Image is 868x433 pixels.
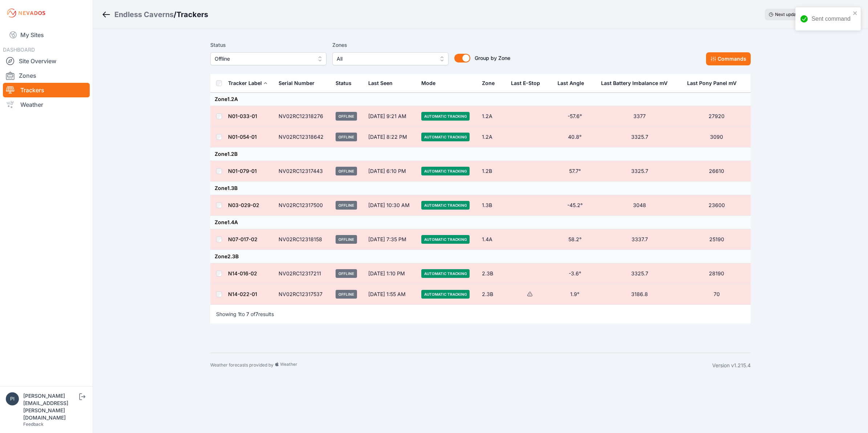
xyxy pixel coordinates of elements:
button: Zone [482,74,500,92]
td: 1.2B [478,161,507,182]
td: 57.7° [553,161,597,182]
td: 1.2A [478,127,507,147]
span: / [174,9,177,20]
td: 40.8° [553,127,597,147]
td: 1.9° [553,284,597,305]
div: Endless Caverns [114,9,174,20]
span: Offline [336,290,357,299]
div: Weather forecasts provided by [210,362,712,369]
a: N01-079-01 [228,168,257,174]
td: 1.2A [478,106,507,127]
td: -57.6° [553,106,597,127]
td: NV02RC12317537 [274,284,331,305]
td: NV02RC12318158 [274,229,331,250]
td: 2.3B [478,263,507,284]
span: Offline [336,201,357,210]
td: Zone 2.3B [210,250,751,263]
button: Serial Number [279,74,320,92]
td: 25190 [683,229,751,250]
a: Feedback [23,421,44,427]
label: Status [210,41,326,49]
button: Last Pony Panel mV [687,74,742,92]
td: 3325.7 [597,127,683,147]
div: Tracker Label [228,80,262,87]
td: 3186.8 [597,284,683,305]
a: N01-054-01 [228,134,257,140]
td: 27920 [683,106,751,127]
div: Serial Number [279,80,315,87]
div: Last Pony Panel mV [687,80,737,87]
td: [DATE] 6:10 PM [364,161,417,182]
button: Mode [421,74,441,92]
td: Zone 1.2B [210,147,751,161]
img: Nevados [6,7,46,19]
button: Commands [706,52,751,65]
button: All [332,52,449,65]
h3: Trackers [177,9,208,20]
a: N14-022-01 [228,291,257,297]
div: Status [336,80,352,87]
a: N14-016-02 [228,270,257,276]
td: [DATE] 7:35 PM [364,229,417,250]
td: NV02RC12317500 [274,195,331,216]
td: 3048 [597,195,683,216]
td: 3325.7 [597,263,683,284]
span: 1 [238,311,240,317]
td: [DATE] 10:30 AM [364,195,417,216]
span: Automatic Tracking [421,133,470,141]
span: Automatic Tracking [421,269,470,278]
div: Mode [421,80,435,87]
button: Last Angle [557,74,590,92]
div: Last E-Stop [511,80,540,87]
div: Last Seen [368,74,413,92]
a: Site Overview [3,54,90,68]
div: Zone [482,80,495,87]
td: 70 [683,284,751,305]
td: 23600 [683,195,751,216]
td: Zone 1.2A [210,93,751,106]
td: Zone 1.3B [210,182,751,195]
span: Offline [336,235,357,244]
a: N07-017-02 [228,236,257,242]
td: 3090 [683,127,751,147]
span: Offline [215,54,312,63]
button: Offline [210,52,326,65]
td: [DATE] 1:55 AM [364,284,417,305]
td: [DATE] 9:21 AM [364,106,417,127]
a: Zones [3,68,90,83]
td: NV02RC12317211 [274,263,331,284]
div: Last Battery Imbalance mV [601,80,668,87]
span: Automatic Tracking [421,201,470,210]
nav: Breadcrumb [102,5,208,24]
label: Zones [332,41,449,49]
button: Last E-Stop [511,74,546,92]
td: -45.2° [553,195,597,216]
td: NV02RC12318642 [274,127,331,147]
td: 58.2° [553,229,597,250]
td: 1.4A [478,229,507,250]
button: close [853,10,858,16]
img: piotr.kolodziejczyk@energix-group.com [6,392,19,405]
p: Showing to of results [216,311,274,318]
td: 2.3B [478,284,507,305]
button: Status [336,74,357,92]
td: [DATE] 1:10 PM [364,263,417,284]
div: Last Angle [557,80,584,87]
td: NV02RC12317443 [274,161,331,182]
span: Offline [336,167,357,175]
span: Automatic Tracking [421,112,470,121]
a: My Sites [3,26,90,44]
td: 28190 [683,263,751,284]
a: Trackers [3,83,90,97]
div: Version v1.215.4 [712,362,751,369]
span: 7 [255,311,258,317]
td: 3377 [597,106,683,127]
span: Offline [336,112,357,121]
td: [DATE] 8:22 PM [364,127,417,147]
div: Sent command [811,15,851,23]
div: [PERSON_NAME][EMAIL_ADDRESS][PERSON_NAME][DOMAIN_NAME] [23,392,78,421]
td: NV02RC12318276 [274,106,331,127]
td: 3337.7 [597,229,683,250]
span: Automatic Tracking [421,235,470,244]
span: Automatic Tracking [421,167,470,175]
